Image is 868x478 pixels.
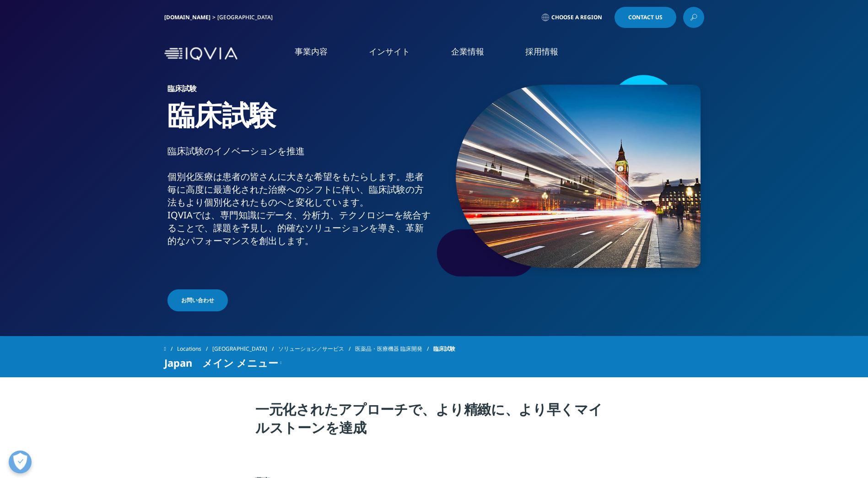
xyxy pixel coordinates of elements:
a: Locations [177,341,212,357]
span: Contact Us [628,15,663,20]
h1: 臨床試験 [167,98,431,145]
img: 902_light-trails-on-road-in-london-city-at-night.jpg [456,85,701,268]
a: 事業内容 [295,46,328,57]
a: ソリューション／サービス [278,341,355,357]
div: [GEOGRAPHIC_DATA] [217,14,276,21]
span: お問い合わせ [181,296,214,304]
a: [GEOGRAPHIC_DATA] [212,341,278,357]
h6: 臨床試験 [167,85,431,98]
a: 採用情報 [525,46,558,57]
a: Contact Us [615,7,676,28]
a: [DOMAIN_NAME] [164,13,210,21]
div: 臨床試験のイノベーションを推進 個別化医療は患者の皆さんに大きな希望をもたらします。患者毎に高度に最適化された治療へのシフトに伴い、臨床試験の方法もより個別化されたものへと変化しています。 IQ... [167,145,431,273]
span: Choose a Region [551,14,602,21]
a: お問い合わせ [167,289,228,311]
a: インサイト [369,46,410,57]
span: Japan メイン メニュー [164,357,278,368]
span: 臨床試験 [433,341,455,357]
nav: Primary [241,32,704,76]
h4: 一元化されたアプローチで、より精緻に、より早くマイルストーンを達成 [255,400,613,444]
a: 医薬品・医療機器 臨床開発 [355,341,433,357]
button: 優先設定センターを開く [9,451,32,473]
a: 企業情報 [451,46,484,57]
